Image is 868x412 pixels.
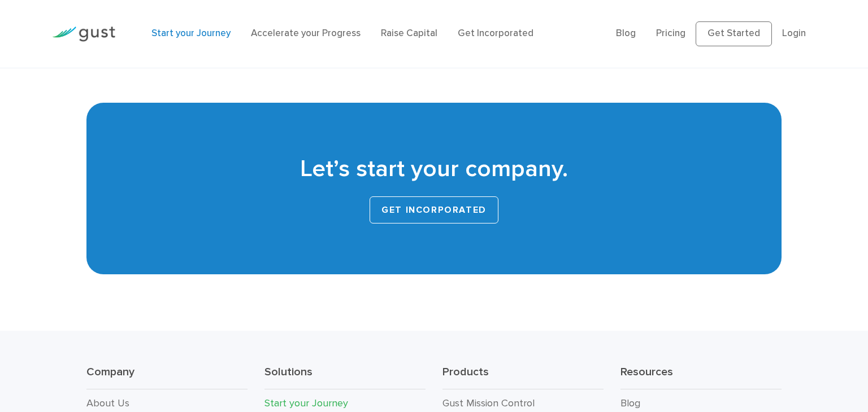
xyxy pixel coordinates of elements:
[251,28,361,39] a: Accelerate your Progress
[442,397,535,409] a: Gust Mission Control
[696,21,772,46] a: Get Started
[442,365,604,390] h3: Products
[656,28,685,39] a: Pricing
[103,154,765,185] h2: Let’s start your company.
[616,28,636,39] a: Blog
[86,365,248,390] h3: Company
[620,397,640,409] a: Blog
[86,397,129,409] a: About Us
[264,365,426,390] h3: Solutions
[381,28,437,39] a: Raise Capital
[620,365,782,390] h3: Resources
[151,28,231,39] a: Start your Journey
[52,27,115,42] img: Gust Logo
[458,28,533,39] a: Get Incorporated
[264,397,348,409] a: Start your Journey
[782,28,806,39] a: Login
[370,196,498,223] a: GET INCORPORATED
